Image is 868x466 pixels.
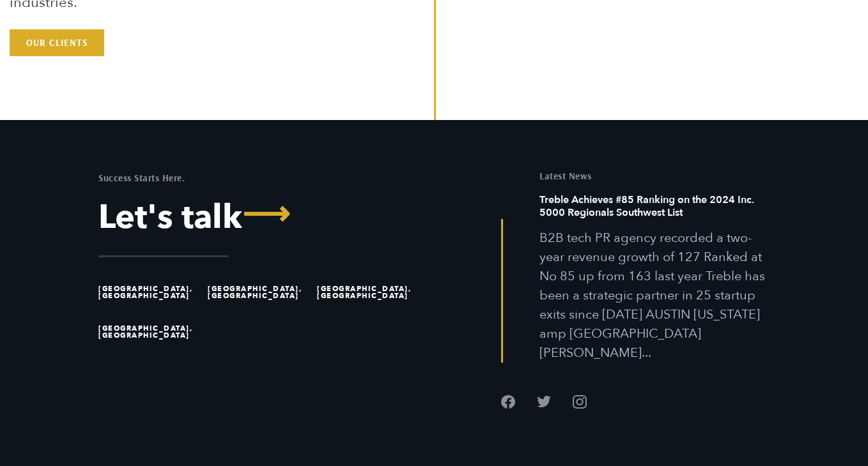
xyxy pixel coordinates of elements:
a: Our Clients [10,29,104,56]
a: Follow us on Facebook [501,395,515,409]
li: [GEOGRAPHIC_DATA], [GEOGRAPHIC_DATA] [317,273,421,312]
li: [GEOGRAPHIC_DATA], [GEOGRAPHIC_DATA] [98,273,202,312]
p: B2B tech PR agency recorded a two-year revenue growth of 127 Ranked at No 85 up from 163 last yea... [539,229,770,363]
h5: Latest News [539,171,770,181]
mark: Success Starts Here. [98,172,185,184]
h6: Treble Achieves #85 Ranking on the 2024 Inc. 5000 Regionals Southwest List [539,193,770,229]
a: Follow us on Instagram [573,395,587,409]
span: ⟶ [242,198,290,231]
a: Follow us on Twitter [537,395,551,409]
li: [GEOGRAPHIC_DATA], [GEOGRAPHIC_DATA] [98,312,202,352]
a: Read this article [539,193,770,363]
li: [GEOGRAPHIC_DATA], [GEOGRAPHIC_DATA] [208,273,311,312]
a: Let's Talk [98,201,424,234]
